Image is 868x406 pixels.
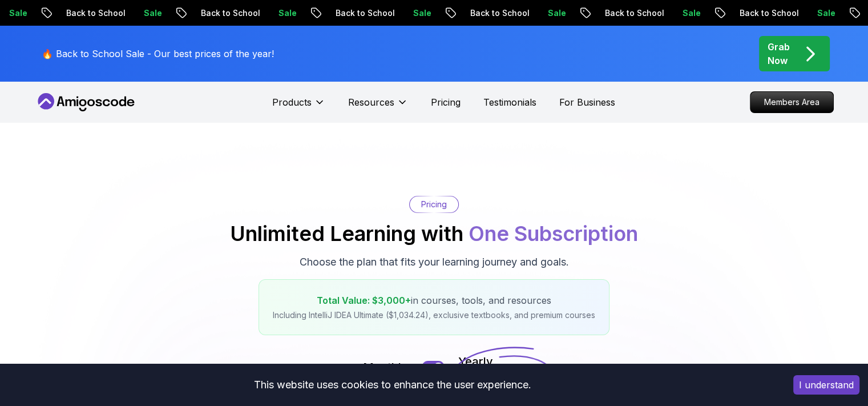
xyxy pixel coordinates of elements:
p: Choose the plan that fits your learning journey and goals. [300,254,569,270]
p: Including IntelliJ IDEA Ultimate ($1,034.24), exclusive textbooks, and premium courses [273,309,595,321]
p: Back to School [189,7,267,19]
p: Grab Now [768,40,790,67]
a: For Business [559,95,615,109]
p: Back to School [324,7,402,19]
span: Total Value: $3,000+ [317,295,411,306]
button: Resources [348,95,408,118]
button: Accept cookies [793,375,859,395]
h2: Unlimited Learning with [230,222,638,245]
a: Testimonials [483,95,536,109]
p: Products [272,95,312,109]
p: Monthly [363,359,408,375]
div: This website uses cookies to enhance the user experience. [9,372,776,397]
button: Products [272,95,325,118]
p: Back to School [459,7,536,19]
p: Sale [132,7,169,19]
p: Members Area [750,92,833,112]
p: in courses, tools, and resources [273,294,595,307]
p: 🔥 Back to School Sale - Our best prices of the year! [42,47,274,61]
span: One Subscription [469,221,638,246]
a: Pricing [431,95,461,109]
p: Sale [536,7,573,19]
p: Back to School [55,7,132,19]
p: Resources [348,95,394,109]
a: Members Area [750,91,834,113]
p: Sale [267,7,304,19]
p: Back to School [728,7,806,19]
p: Sale [402,7,438,19]
p: Sale [806,7,842,19]
p: Back to School [594,7,671,19]
p: Pricing [421,199,447,210]
p: Sale [671,7,708,19]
